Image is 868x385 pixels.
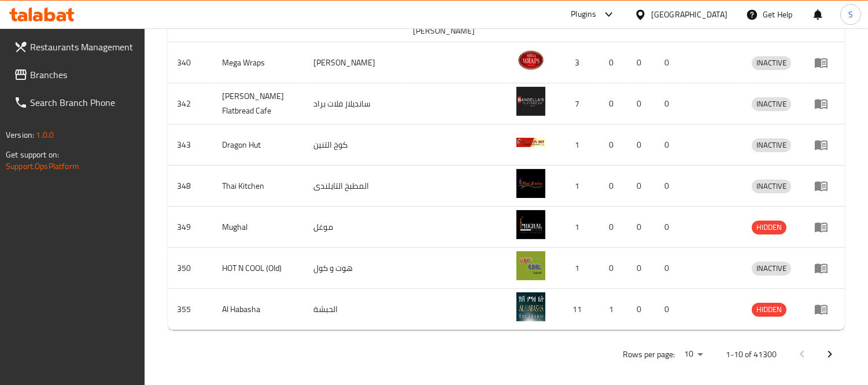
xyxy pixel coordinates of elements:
div: Menu [814,179,836,193]
td: 0 [655,207,683,248]
a: Search Branch Phone [5,89,145,116]
td: 342 [168,83,213,124]
div: HIDDEN [752,221,786,234]
div: INACTIVE [752,262,791,276]
td: 0 [627,83,655,124]
td: كوخ التنين [305,124,404,166]
td: 0 [655,124,683,166]
span: Search Branch Phone [30,96,136,109]
a: Branches [5,61,145,89]
td: 350 [168,248,213,289]
td: 0 [600,42,627,83]
span: INACTIVE [752,179,791,193]
div: Menu [814,56,836,69]
td: 343 [168,124,213,166]
td: 0 [627,42,655,83]
span: Restaurants Management [30,40,136,54]
div: Menu [814,97,836,111]
a: Support.OpsPlatform [6,159,79,174]
td: [PERSON_NAME] [305,42,404,83]
span: 1.0.0 [36,127,54,142]
span: Get support on: [6,147,59,162]
td: المطبخ التايلندى [305,166,404,207]
td: 0 [655,248,683,289]
td: 340 [168,42,213,83]
img: Al Habasha [516,292,545,321]
td: 0 [655,83,683,124]
div: Menu [814,220,836,234]
div: INACTIVE [752,179,791,193]
td: 11 [559,289,600,330]
span: INACTIVE [752,97,791,111]
p: Rows per page: [623,347,675,362]
div: Plugins [571,8,596,21]
td: 0 [600,166,627,207]
span: INACTIVE [752,56,791,69]
td: 0 [600,124,627,166]
td: سانديلاز فلات براد [305,83,404,124]
div: Rows per page: [679,346,707,363]
td: موغل [305,207,404,248]
td: 0 [655,289,683,330]
img: HOT N COOL (Old) [516,251,545,280]
td: 1 [559,207,600,248]
img: Dragon Hut [516,128,545,157]
td: هوت و كول [305,248,404,289]
span: HIDDEN [752,221,786,234]
td: الحبشة [305,289,404,330]
td: 0 [600,207,627,248]
a: Restaurants Management [5,33,145,61]
p: 1-10 of 41300 [726,347,777,362]
div: INACTIVE [752,97,791,111]
td: 3 [559,42,600,83]
td: 0 [600,83,627,124]
td: 1 [559,124,600,166]
td: 1 [559,248,600,289]
td: 0 [627,207,655,248]
td: 1 [600,289,627,330]
span: Version: [6,127,34,142]
button: Next page [816,340,844,368]
div: Menu [814,261,836,275]
div: [GEOGRAPHIC_DATA] [651,8,727,21]
div: Menu [814,138,836,152]
td: 1 [559,166,600,207]
img: Sandella's Flatbread Cafe [516,87,545,116]
td: Dragon Hut [213,124,304,166]
div: INACTIVE [752,138,791,152]
td: Mega Wraps [213,42,304,83]
td: 7 [559,83,600,124]
td: 348 [168,166,213,207]
td: 0 [627,166,655,207]
td: 355 [168,289,213,330]
span: S [848,8,853,21]
td: 349 [168,207,213,248]
div: Menu [814,302,836,316]
td: HOT N COOL (Old) [213,248,304,289]
img: Thai Kitchen [516,169,545,198]
img: Mega Wraps [516,46,545,75]
span: INACTIVE [752,138,791,152]
span: Branches [30,68,136,82]
span: INACTIVE [752,262,791,275]
td: 0 [627,289,655,330]
td: 0 [655,42,683,83]
img: Mughal [516,210,545,239]
td: 0 [627,248,655,289]
td: [PERSON_NAME] Flatbread Cafe [213,83,304,124]
span: HIDDEN [752,303,786,316]
td: 0 [627,124,655,166]
td: Thai Kitchen [213,166,304,207]
td: 0 [655,166,683,207]
td: Al Habasha [213,289,304,330]
td: Mughal [213,207,304,248]
td: 0 [600,248,627,289]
